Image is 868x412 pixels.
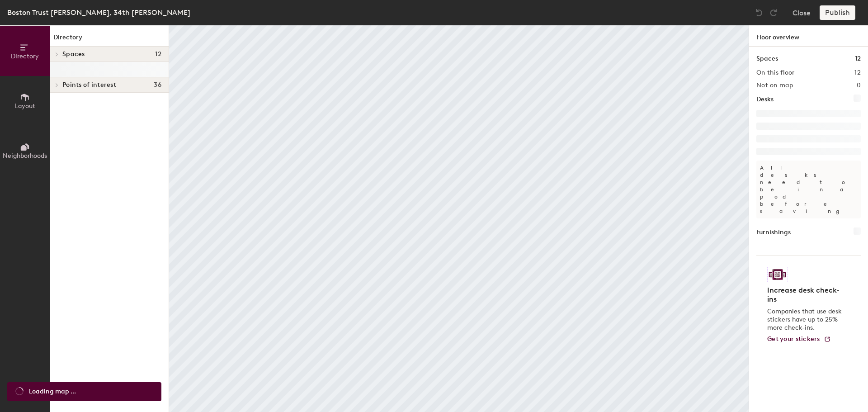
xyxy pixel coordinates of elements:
h1: 12 [855,54,861,64]
span: Neighborhoods [3,152,47,160]
img: Redo [769,8,778,17]
span: Spaces [62,51,85,58]
h1: Spaces [756,54,778,64]
p: Companies that use desk stickers have up to 25% more check-ins. [767,308,844,332]
span: 36 [154,81,161,89]
a: Get your stickers [767,336,831,343]
h4: Increase desk check-ins [767,286,844,304]
span: Layout [15,102,35,110]
p: All desks need to be in a pod before saving [756,161,861,218]
h1: Desks [756,95,774,104]
canvas: Map [169,25,749,412]
h2: 0 [857,82,861,89]
button: Close [793,5,811,20]
h1: Floor overview [749,25,868,47]
h2: Not on map [756,82,793,89]
div: Boston Trust [PERSON_NAME], 34th [PERSON_NAME] [7,7,190,18]
span: 12 [155,51,161,58]
h2: 12 [854,69,861,76]
h1: Furnishings [756,227,791,237]
img: Undo [755,8,764,17]
span: Get your stickers [767,335,820,343]
span: Points of interest [62,81,116,89]
h1: Directory [50,33,169,47]
img: Sticker logo [767,267,788,282]
span: Directory [11,52,39,60]
span: Loading map ... [29,387,76,397]
h2: On this floor [756,69,795,76]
